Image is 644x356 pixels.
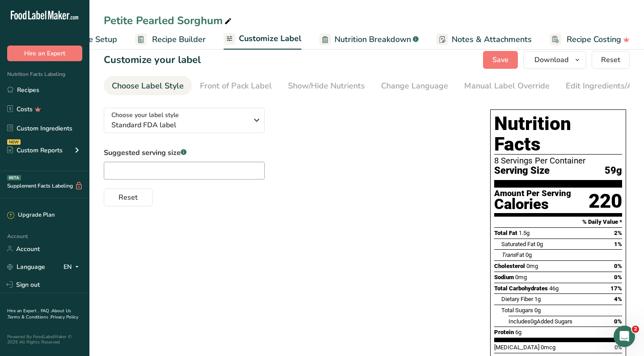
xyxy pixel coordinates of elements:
[614,230,622,236] span: 2%
[494,329,514,335] span: Protein
[494,344,539,351] span: [MEDICAL_DATA]
[104,108,265,133] button: Choose your label style Standard FDA label
[494,285,548,292] span: Total Carbohydrates
[541,344,555,351] span: 0mcg
[64,261,82,272] div: EN
[534,296,541,302] span: 1g
[452,34,532,46] span: Notes & Attachments
[51,314,78,320] a: Privacy Policy
[494,198,571,211] div: Calories
[494,156,622,165] div: 8 Servings Per Container
[515,274,527,281] span: 0mg
[525,251,532,258] span: 0g
[104,13,233,29] div: Petite Pearled Sorghum
[111,120,248,130] span: Standard FDA label
[501,251,524,258] span: Fat
[319,29,419,50] a: Nutrition Breakdown
[7,46,82,61] button: Hire an Expert
[523,51,586,69] button: Download
[567,34,621,46] span: Recipe Costing
[519,230,530,236] span: 1.5g
[515,329,521,335] span: 6g
[534,54,568,65] span: Download
[41,308,51,314] a: FAQ .
[614,318,622,325] span: 0%
[530,318,537,325] span: 0g
[200,80,272,92] div: Front of Pack Label
[632,326,639,333] span: 2
[605,165,622,176] span: 59g
[610,285,622,292] span: 17%
[534,307,541,314] span: 0g
[494,189,571,198] div: Amount Per Serving
[7,259,45,275] a: Language
[494,263,525,269] span: Cholesterol
[492,54,508,65] span: Save
[614,241,622,247] span: 1%
[239,33,301,45] span: Customize Label
[592,51,630,69] button: Reset
[494,217,622,227] section: % Daily Value *
[104,188,153,206] button: Reset
[494,274,514,281] span: Sodium
[537,241,543,247] span: 0g
[614,263,622,269] span: 0%
[7,334,82,345] div: Powered By FoodLabelMaker © 2025 All Rights Reserved
[501,241,535,247] span: Saturated Fat
[7,211,55,220] div: Upgrade Plan
[8,314,51,320] a: Terms & Conditions .
[494,230,517,236] span: Total Fat
[152,34,206,46] span: Recipe Builder
[549,285,559,292] span: 46g
[7,308,39,314] a: Hire an Expert .
[589,189,622,213] div: 220
[601,54,620,65] span: Reset
[381,80,448,92] div: Change Language
[614,274,622,281] span: 0%
[112,80,184,92] div: Choose Label Style
[501,307,533,314] span: Total Sugars
[111,110,179,120] span: Choose your label style
[436,29,532,50] a: Notes & Attachments
[494,113,622,155] h1: Nutrition Facts
[7,139,21,145] div: NEW
[335,34,411,46] span: Nutrition Breakdown
[501,296,533,302] span: Dietary Fiber
[7,175,21,180] div: BETA
[104,53,201,67] h1: Customize your label
[494,165,550,176] span: Serving Size
[464,80,550,92] div: Manual Label Override
[614,326,635,347] iframe: Intercom live chat
[7,146,63,155] div: Custom Reports
[483,51,518,69] button: Save
[526,263,538,269] span: 0mg
[104,147,265,158] label: Suggested serving size
[614,296,622,302] span: 4%
[550,29,630,50] a: Recipe Costing
[288,80,365,92] div: Show/Hide Nutrients
[224,29,301,50] a: Customize Label
[135,29,206,50] a: Recipe Builder
[501,251,516,258] i: Trans
[68,34,117,46] span: Recipe Setup
[119,192,138,203] span: Reset
[7,308,71,320] a: About Us .
[508,318,572,325] span: Includes Added Sugars
[614,344,622,351] span: 0%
